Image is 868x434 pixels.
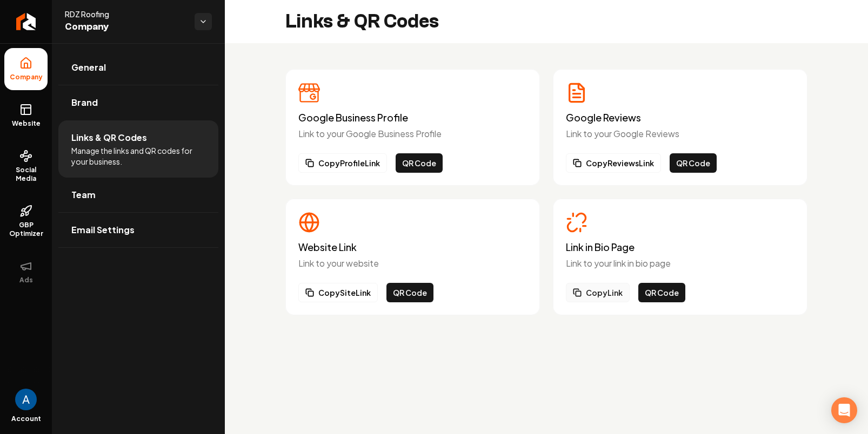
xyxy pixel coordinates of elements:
[298,153,387,173] button: CopyProfileLink
[298,257,527,270] p: Link to your website
[71,145,205,167] span: Manage the links and QR codes for your business.
[4,94,48,137] a: Website
[396,153,443,173] button: QR Code
[65,19,186,35] span: Company
[670,153,717,173] button: QR Code
[4,196,48,247] a: GBP Optimizer
[566,283,630,302] button: CopyLink
[566,153,661,173] button: CopyReviewsLink
[58,50,218,85] a: General
[71,96,98,109] span: Brand
[71,131,147,144] span: Links & QR Codes
[58,178,218,212] a: Team
[4,221,48,238] span: GBP Optimizer
[71,223,135,236] span: Email Settings
[285,11,439,32] h2: Links & QR Codes
[15,276,37,284] span: Ads
[298,112,527,123] h3: Google Business Profile
[566,112,794,123] h3: Google Reviews
[58,85,218,120] a: Brand
[71,61,106,74] span: General
[58,213,218,247] a: Email Settings
[386,283,433,302] button: QR Code
[4,141,48,192] a: Social Media
[638,283,685,302] button: QR Code
[4,251,48,293] button: Ads
[15,389,37,410] button: Open user button
[8,119,45,128] span: Website
[11,415,41,423] span: Account
[298,283,378,302] button: CopySiteLink
[16,13,36,30] img: Rebolt Logo
[65,9,186,19] span: RDZ Roofing
[15,389,37,410] img: Andrew Magana
[566,127,794,140] p: Link to your Google Reviews
[566,242,794,253] h3: Link in Bio Page
[566,257,794,270] p: Link to your link in bio page
[5,73,47,82] span: Company
[4,166,48,183] span: Social Media
[298,127,527,140] p: Link to your Google Business Profile
[298,242,527,253] h3: Website Link
[71,188,96,201] span: Team
[831,397,857,423] div: Open Intercom Messenger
